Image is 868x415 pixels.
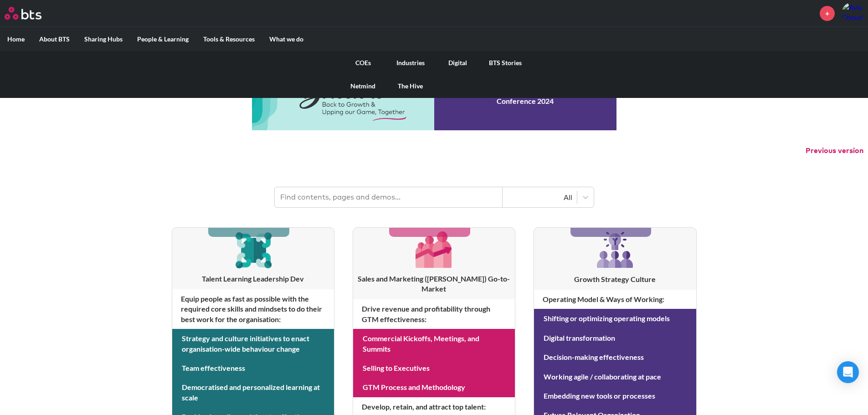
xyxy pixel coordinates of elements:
img: Avid Choudhry [842,2,863,24]
h4: Equip people as fast as possible with the required core skills and mindsets to do their best work... [172,289,334,329]
h3: Growth Strategy Culture [534,274,696,284]
h3: Talent Learning Leadership Dev [172,274,334,284]
h4: Operating Model & Ways of Working : [534,290,696,309]
label: People & Learning [130,27,196,51]
button: Previous version [806,146,863,156]
h4: Drive revenue and profitability through GTM effectiveness : [353,299,515,329]
img: [object Object] [231,228,275,271]
label: About BTS [32,27,77,51]
img: [object Object] [593,228,637,272]
input: Find contents, pages and demos... [275,187,503,207]
label: Sharing Hubs [77,27,130,51]
label: What we do [262,27,311,51]
label: Tools & Resources [196,27,262,51]
img: [object Object] [412,228,456,271]
div: Open Intercom Messenger [837,361,859,383]
a: + [820,6,835,21]
div: All [507,192,572,202]
img: BTS Logo [5,7,41,20]
a: Profile [842,2,863,24]
h3: Sales and Marketing ([PERSON_NAME]) Go-to-Market [353,274,515,294]
a: Go home [5,7,58,20]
